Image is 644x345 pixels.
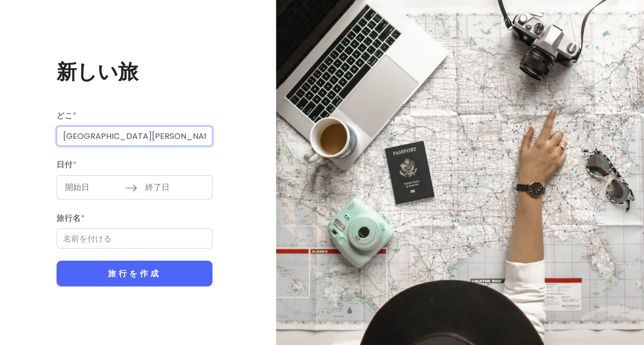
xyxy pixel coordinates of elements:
[140,176,205,199] input: 終了日
[60,176,125,199] input: 開始日
[57,110,73,121] font: どこ
[57,261,212,286] button: 旅行を作成
[57,126,212,146] input: 都市（例：ニューヨーク）
[57,58,138,86] font: 新しい旅
[108,268,160,279] font: 旅行を作成
[57,212,81,224] font: 旅行名
[57,228,212,249] input: 名前を付ける
[57,159,73,170] font: 日付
